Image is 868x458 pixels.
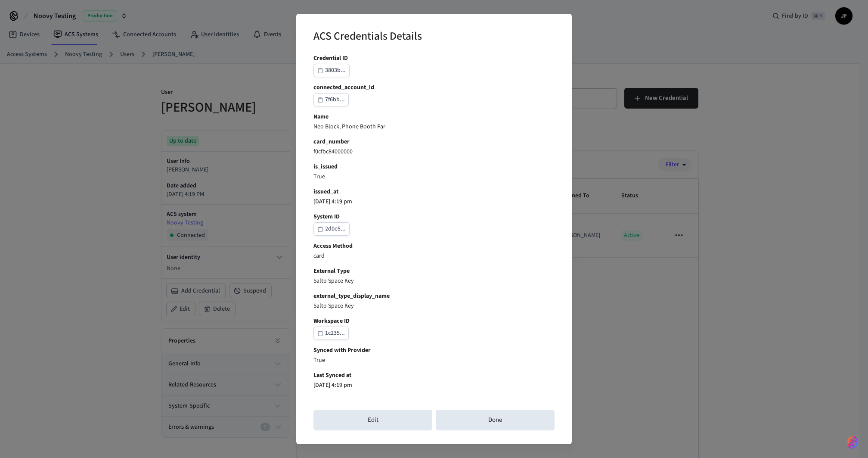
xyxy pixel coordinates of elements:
[313,54,555,63] b: Credential ID
[313,292,555,301] b: external_type_display_name
[313,83,555,92] b: connected_account_id
[313,356,555,365] p: True
[436,410,555,430] button: Done
[313,252,555,261] p: card
[313,317,555,326] b: Workspace ID
[313,327,349,340] button: 1c235...
[313,381,555,390] p: [DATE] 4:19 pm
[313,137,555,146] b: card_number
[313,267,555,276] b: External Type
[313,346,555,355] b: Synced with Provider
[313,212,555,221] b: System ID
[313,162,555,171] b: is_issued
[325,94,345,105] div: 7f6bb...
[313,112,555,122] b: Name
[847,436,858,449] img: SeamLogoGradient.69752ec5.svg
[325,224,346,234] div: 2d0e5...
[325,328,345,339] div: 1c235...
[313,302,555,311] p: Salto Space Key
[325,65,346,76] div: 3803b...
[313,242,555,251] b: Access Method
[313,24,530,50] h2: ACS Credentials Details
[313,93,349,106] button: 7f6bb...
[313,147,555,156] p: f0cfbc84000000
[313,410,432,430] button: Edit
[313,371,555,380] b: Last Synced at
[313,172,555,181] p: True
[313,197,555,206] p: [DATE] 4:19 pm
[313,187,555,196] b: issued_at
[313,122,555,131] p: Neo Block, Phone Booth Far
[313,277,555,286] p: Salto Space Key
[313,64,350,77] button: 3803b...
[313,222,350,236] button: 2d0e5...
